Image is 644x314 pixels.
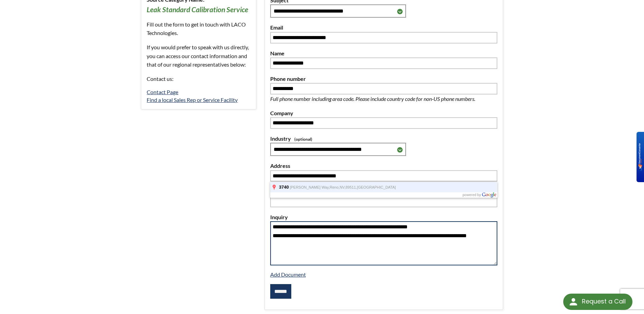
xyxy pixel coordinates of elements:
span: [PERSON_NAME] Way, [290,185,330,189]
a: Add Document [270,271,306,278]
span: 89511, [346,185,357,189]
h3: Leak Standard Calibration Service [147,5,250,15]
img: BKR5lM0sgkDqAAAAAElFTkSuQmCC [638,143,642,171]
div: Request a Call [563,294,632,310]
p: Fill out the form to get in touch with LACO Technologies. [147,20,250,37]
p: Full phone number including area code. Please include country code for non-US phone numbers. [270,94,497,103]
img: round button [568,296,579,307]
span: [GEOGRAPHIC_DATA] [357,185,396,189]
label: Phone number [270,74,497,83]
a: Contact Page [147,89,178,95]
p: If you would prefer to speak with us directly, you can access our contact information and that of... [147,43,250,69]
label: Email [270,23,497,32]
label: Name [270,49,497,58]
a: Find a local Sales Rep or Service Facility [147,97,238,103]
label: Industry [270,134,497,143]
span: NV, [339,185,345,189]
label: Address [270,161,497,170]
span: Reno, [330,185,339,189]
label: Company [270,109,497,118]
div: Request a Call [582,294,626,309]
label: Inquiry [270,213,497,222]
p: Contact us: [147,74,250,83]
span: 3740 [279,185,289,190]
